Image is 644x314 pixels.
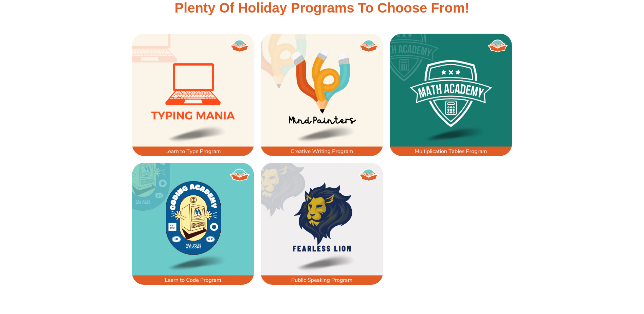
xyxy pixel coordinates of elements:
[261,163,383,285] img: Public Speaking Holiday Program
[261,34,383,156] img: Creative Writing Holiday Program
[132,34,254,156] img: Speed Typing Holiday Program
[390,34,512,156] img: Multiplication Holiday Program
[531,237,644,314] iframe: Chat Widget
[132,163,254,285] img: Learn to Code Holiday Program
[129,1,516,15] h3: Plenty of Holiday Programs to choose from!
